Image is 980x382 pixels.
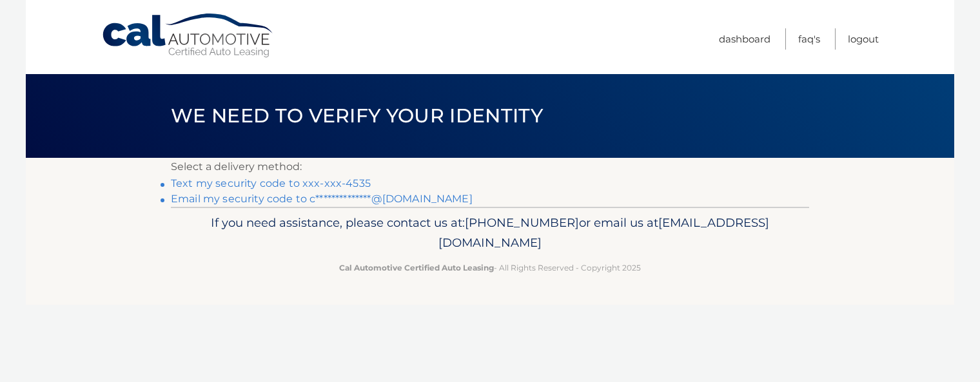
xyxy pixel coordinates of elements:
p: If you need assistance, please contact us at: or email us at [179,213,801,254]
p: - All Rights Reserved - Copyright 2025 [179,261,801,274]
strong: Cal Automotive Certified Auto Leasing [339,263,494,272]
a: FAQ's [798,28,820,50]
span: We need to verify your identity [171,104,543,128]
span: [PHONE_NUMBER] [465,215,579,230]
a: Logout [848,28,879,50]
a: Cal Automotive [101,13,275,59]
p: Select a delivery method: [171,158,809,176]
a: Text my security code to xxx-xxx-4535 [171,177,371,189]
a: Dashboard [719,28,770,50]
